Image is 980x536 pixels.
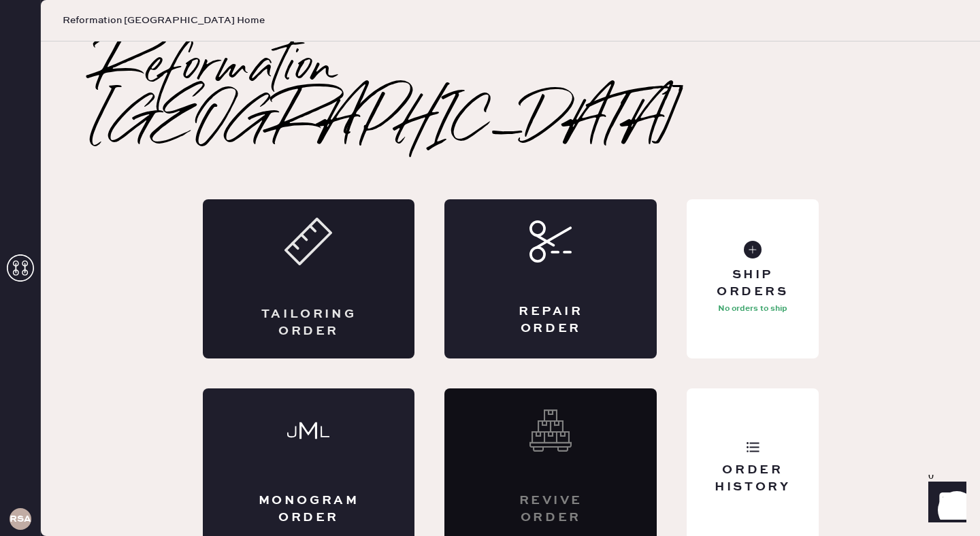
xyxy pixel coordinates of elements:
div: Revive order [499,492,602,526]
h2: Reformation [GEOGRAPHIC_DATA] [95,41,926,150]
div: Order History [698,462,807,496]
p: No orders to ship [718,301,787,317]
div: Ship Orders [698,267,807,301]
span: Reformation [GEOGRAPHIC_DATA] Home [63,14,265,27]
div: Tailoring Order [257,306,361,340]
div: Monogram Order [257,492,361,526]
h3: RSA [10,514,31,524]
div: Repair Order [499,303,602,337]
iframe: Front Chat [915,475,974,533]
